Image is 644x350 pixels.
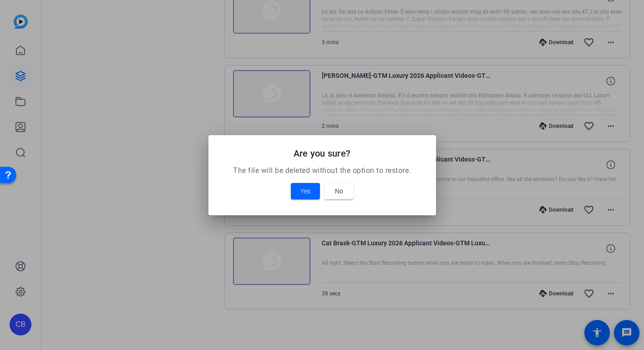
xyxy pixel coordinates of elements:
[291,183,320,199] button: Yes
[219,165,425,176] p: The file will be deleted without the option to restore.
[219,146,425,161] h2: Are you sure?
[325,183,354,199] button: No
[300,186,310,197] span: Yes
[335,186,343,197] span: No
